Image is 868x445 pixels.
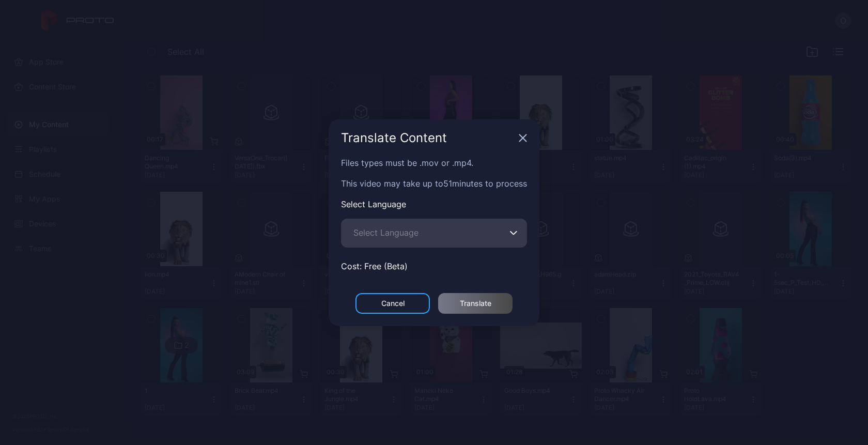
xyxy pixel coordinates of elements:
input: Select Language [341,219,527,248]
button: Translate [438,293,513,314]
div: Cancel [381,299,405,308]
span: Select Language [353,226,419,239]
p: This video may take up to 51 minutes to process [341,177,527,190]
div: Translate [460,299,491,308]
p: Select Language [341,198,527,210]
button: Cancel [355,293,430,314]
p: Files types must be .mov or .mp4. [341,157,527,169]
p: Cost: Free (Beta) [341,260,527,272]
div: Translate Content [341,132,515,144]
button: Select Language [509,219,518,248]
